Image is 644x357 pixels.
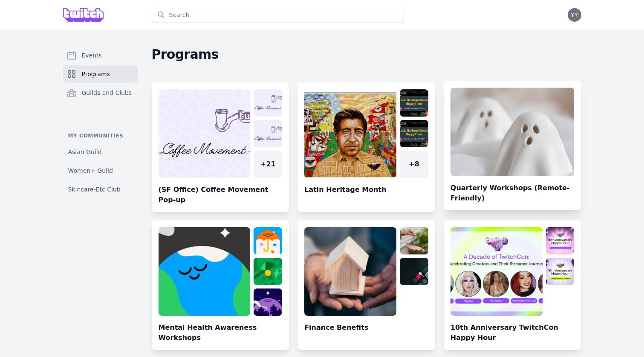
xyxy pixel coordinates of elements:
span: YY [571,12,578,18]
input: Search [152,7,404,23]
button: YY [568,8,581,22]
span: Programs [82,70,110,78]
a: Guilds and Clubs [63,84,138,101]
span: Guilds and Clubs [82,89,132,97]
a: Events [63,47,138,64]
nav: Sidebar [63,47,138,197]
img: Grove [63,8,104,22]
span: Events [82,51,102,60]
a: Women+ Guild [63,163,138,178]
a: Asian Guild [63,144,138,160]
p: My communities [63,132,138,139]
span: Skincare-Etc Club [68,185,121,194]
span: Women+ Guild [68,166,113,175]
h2: Programs [152,47,581,62]
a: Skincare-Etc Club [63,182,138,197]
a: Programs [63,66,138,83]
span: Asian Guild [68,148,102,156]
